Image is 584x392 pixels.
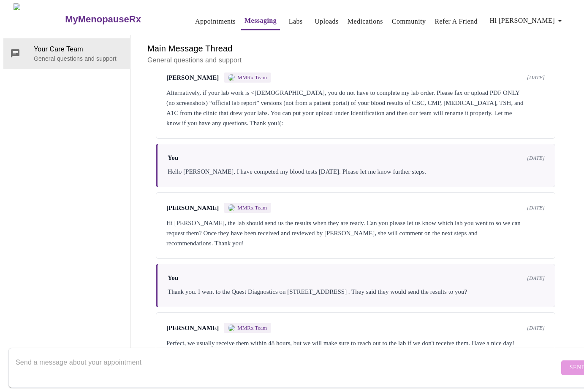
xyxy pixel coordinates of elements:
span: [DATE] [527,325,545,331]
span: MMRx Team [237,204,267,211]
span: You [168,274,178,282]
button: Uploads [311,13,342,30]
span: You [168,154,178,161]
div: Hi [PERSON_NAME], the lab should send us the results when they are ready. Can you please let us k... [166,218,545,248]
span: [DATE] [527,275,545,282]
div: Hello [PERSON_NAME], I have competed my blood tests [DATE]. Please let me know further steps. [168,166,545,177]
a: Uploads [315,16,339,27]
div: Thank you. I went to the Quest Diagnostics on [STREET_ADDRESS] . They said they would send the re... [168,287,545,297]
img: MyMenopauseRx Logo [14,3,64,35]
span: [DATE] [527,155,545,161]
textarea: Send a message about your appointment [16,354,559,381]
div: Alternatively, if your lab work is <[DEMOGRAPHIC_DATA], you do not have to complete my lab order.... [166,88,545,128]
span: MMRx Team [237,74,267,81]
span: Hi [PERSON_NAME] [490,15,565,27]
p: General questions and support [147,55,564,65]
span: MMRx Team [237,325,267,331]
h3: MyMenopauseRx [65,14,141,25]
span: [PERSON_NAME] [166,325,219,332]
button: Messaging [241,12,280,30]
span: Your Care Team [34,44,123,54]
button: Medications [344,13,386,30]
button: Hi [PERSON_NAME] [486,12,568,29]
img: MMRX [228,204,235,211]
p: General questions and support [34,54,123,63]
button: Refer a Friend [431,13,481,30]
button: Appointments [192,13,239,30]
span: [DATE] [527,204,545,211]
a: MyMenopauseRx [64,5,175,34]
img: MMRX [228,325,235,331]
button: Community [388,13,429,30]
a: Refer a Friend [435,16,478,27]
img: MMRX [228,74,235,81]
a: Community [392,16,426,27]
span: [PERSON_NAME] [166,204,219,212]
div: Perfect, we usually receive them within 48 hours, but we will make sure to reach out to the lab i... [166,338,545,348]
div: Your Care TeamGeneral questions and support [3,38,130,69]
a: Labs [289,16,303,27]
span: [DATE] [527,74,545,81]
a: Medications [348,16,383,27]
a: Appointments [195,16,236,27]
h6: Main Message Thread [147,42,564,55]
a: Messaging [244,15,277,27]
button: Labs [282,13,309,30]
span: [PERSON_NAME] [166,74,219,81]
